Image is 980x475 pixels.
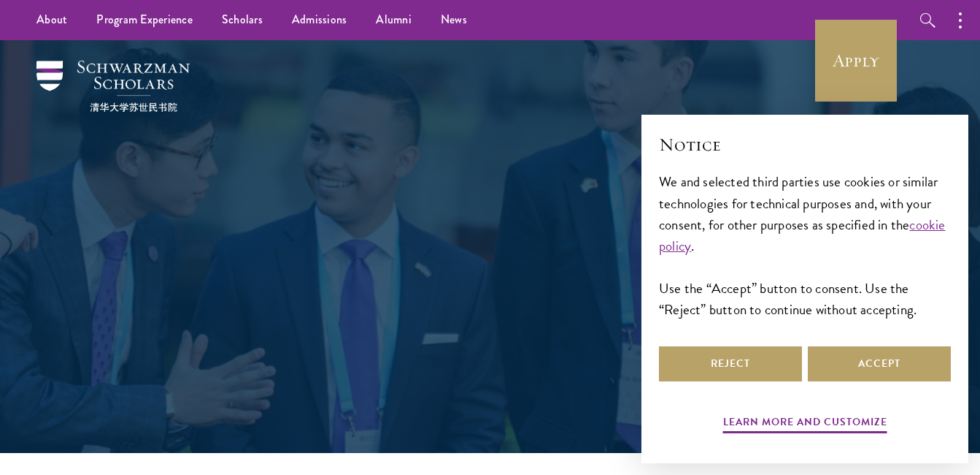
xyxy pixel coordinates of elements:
button: Accept [808,346,951,381]
button: Learn more and customize [723,413,887,436]
h2: Notice [659,132,951,157]
div: We and selected third parties use cookies or similar technologies for technical purposes and, wit... [659,171,951,319]
a: Apply [815,20,897,102]
img: Schwarzman Scholars [36,61,190,112]
a: cookie policy [659,214,946,256]
button: Reject [659,346,802,381]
